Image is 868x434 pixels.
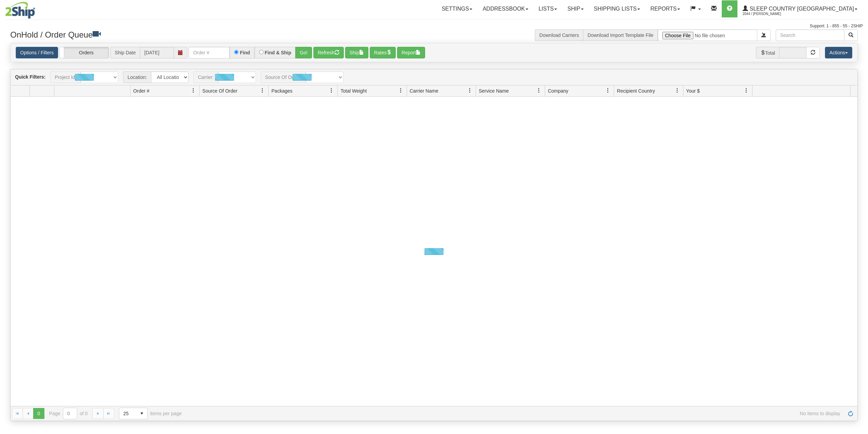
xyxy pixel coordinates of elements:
a: Order # filter column settings [188,85,199,96]
label: Find [240,50,250,55]
input: Search [776,29,844,41]
span: Your $ [686,87,700,94]
span: 2044 / [PERSON_NAME] [743,11,794,17]
a: Shipping lists [589,0,645,17]
input: Import [658,29,757,41]
label: Find & Ship [265,50,291,55]
span: No items to display [191,411,840,416]
button: Report [397,47,425,58]
a: Options / Filters [16,47,58,58]
a: Reports [645,0,685,17]
span: Service Name [479,87,509,94]
a: Refresh [845,408,856,419]
span: Total Weight [340,87,367,94]
a: Total Weight filter column settings [395,85,407,96]
span: Sleep Country [GEOGRAPHIC_DATA] [748,6,854,12]
span: Location: [123,71,151,83]
button: Actions [825,47,852,58]
a: Service Name filter column settings [533,85,545,96]
span: Order # [133,87,149,94]
a: Download Import Template File [587,32,653,38]
label: Orders [60,47,109,58]
a: Carrier Name filter column settings [464,85,476,96]
a: Lists [533,0,562,17]
a: Addressbook [477,0,533,17]
button: Go! [295,47,312,58]
a: Recipient Country filter column settings [672,85,683,96]
div: grid toolbar [11,69,857,85]
a: Your $ filter column settings [741,85,752,96]
h3: OnHold / Order Queue [10,29,429,39]
span: select [136,408,147,419]
span: items per page [119,408,182,419]
span: Page 0 [33,408,44,419]
a: Company filter column settings [602,85,614,96]
div: Support: 1 - 855 - 55 - 2SHIP [5,23,863,29]
span: Recipient Country [617,87,655,94]
a: Download Carriers [539,32,579,38]
a: Sleep Country [GEOGRAPHIC_DATA] 2044 / [PERSON_NAME] [737,0,863,17]
label: Quick Filters: [15,73,45,80]
a: Settings [436,0,477,17]
button: Rates [370,47,396,58]
span: 25 [123,410,132,417]
button: Ship [345,47,368,58]
span: Ship Date [110,47,140,58]
input: Order # [189,47,230,58]
a: Ship [562,0,588,17]
span: Source Of Order [202,87,238,94]
span: Company [548,87,568,94]
span: Total [756,47,779,58]
img: logo2044.jpg [5,2,35,19]
a: Source Of Order filter column settings [257,85,268,96]
span: Page of 0 [49,408,88,419]
button: Refresh [313,47,344,58]
button: Search [844,29,858,41]
span: Page sizes drop down [119,408,148,419]
span: Carrier Name [410,87,438,94]
span: Packages [271,87,292,94]
a: Packages filter column settings [326,85,337,96]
